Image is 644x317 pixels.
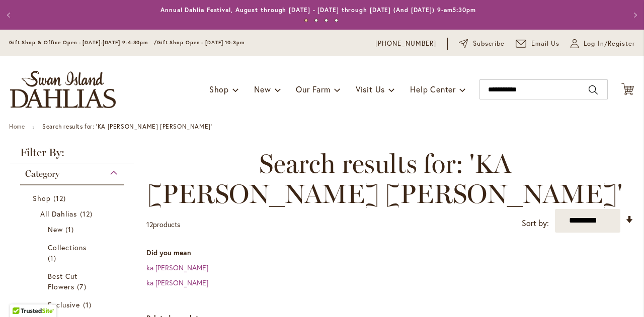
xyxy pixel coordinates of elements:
span: 12 [53,193,68,203]
strong: Filter By: [10,147,134,163]
span: 1 [83,299,94,310]
span: All Dahlias [40,209,77,219]
a: Shop [33,193,114,203]
a: All Dahlias [40,208,106,219]
span: 1 [48,253,59,263]
span: Shop [33,193,51,203]
span: Subscribe [473,39,505,49]
a: Home [9,123,25,130]
a: ka [PERSON_NAME] [146,278,208,287]
span: Collections [48,243,87,252]
span: 12 [80,208,95,219]
span: Category [25,168,59,179]
span: Gift Shop Open - [DATE] 10-3pm [157,39,245,46]
a: ka [PERSON_NAME] [146,263,208,272]
button: Next [624,5,644,25]
span: Help Center [410,84,456,94]
a: Log In/Register [571,39,635,49]
span: Shop [209,84,229,94]
button: 2 of 4 [314,19,318,22]
span: Our Farm [296,84,330,94]
span: New [254,84,271,94]
a: Subscribe [459,39,505,49]
span: Log In/Register [584,39,635,49]
a: store logo [10,71,116,108]
span: Visit Us [356,84,385,94]
span: 1 [65,224,76,235]
span: Best Cut Flowers [48,271,77,291]
a: New [48,224,99,235]
a: Exclusive [48,299,99,310]
a: Best Cut Flowers [48,271,99,292]
span: Exclusive [48,300,80,309]
span: Gift Shop & Office Open - [DATE]-[DATE] 9-4:30pm / [9,39,157,46]
button: 1 of 4 [304,19,308,22]
a: Email Us [516,39,560,49]
label: Sort by: [522,214,549,233]
a: Annual Dahlia Festival, August through [DATE] - [DATE] through [DATE] (And [DATE]) 9-am5:30pm [160,6,476,14]
span: Email Us [531,39,560,49]
span: 7 [77,281,89,292]
button: 3 of 4 [325,19,328,22]
a: Collections [48,242,99,263]
span: Search results for: 'KA [PERSON_NAME] [PERSON_NAME]' [146,149,624,209]
span: 12 [146,220,153,229]
button: 4 of 4 [335,19,338,22]
p: products [146,217,180,233]
span: New [48,225,63,234]
a: [PHONE_NUMBER] [375,39,436,49]
dt: Did you mean [146,248,634,258]
strong: Search results for: 'KA [PERSON_NAME] [PERSON_NAME]' [42,123,212,130]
